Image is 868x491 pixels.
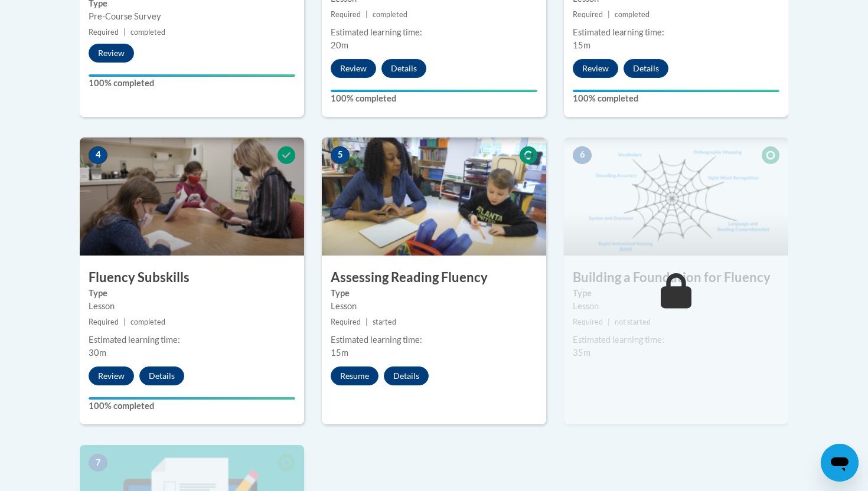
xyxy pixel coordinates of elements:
span: | [366,317,368,326]
label: 100% completed [89,400,295,413]
span: 6 [573,146,592,164]
button: Review [573,59,618,78]
span: Required [89,317,119,326]
span: completed [373,10,407,19]
label: 100% completed [573,92,779,105]
span: | [608,10,610,19]
h3: Fluency Subskills [80,269,304,287]
span: 30m [89,348,106,358]
span: 7 [89,454,107,472]
button: Resume [331,366,378,385]
div: Estimated learning time: [89,333,295,346]
div: Lesson [573,300,779,313]
span: Required [573,10,603,19]
span: Required [331,10,361,19]
div: Lesson [331,300,537,313]
div: Estimated learning time: [573,26,779,39]
img: Course Image [80,138,304,256]
div: Estimated learning time: [573,333,779,346]
span: 35m [573,348,590,358]
span: completed [130,28,165,37]
button: Review [89,44,134,63]
span: completed [130,317,165,326]
img: Course Image [322,138,546,256]
div: Estimated learning time: [331,26,537,39]
span: completed [615,10,650,19]
h3: Assessing Reading Fluency [322,269,546,287]
span: started [373,317,396,326]
button: Details [381,59,426,78]
span: Required [89,28,119,37]
span: 5 [331,146,350,164]
span: | [123,317,126,326]
span: 15m [573,40,590,50]
label: 100% completed [89,77,295,90]
span: | [366,10,368,19]
label: 100% completed [331,92,537,105]
img: Course Image [564,138,788,256]
span: 15m [331,348,348,358]
div: Estimated learning time: [331,333,537,346]
span: 20m [331,40,348,50]
button: Details [384,366,429,385]
button: Details [139,366,184,385]
div: Pre-Course Survey [89,10,295,23]
div: Your progress [89,397,295,400]
iframe: Button to launch messaging window [821,444,859,482]
span: not started [615,317,651,326]
div: Your progress [573,90,779,92]
button: Review [331,59,376,78]
div: Your progress [331,90,537,92]
div: Your progress [89,74,295,77]
span: Required [573,317,603,326]
label: Type [573,287,779,300]
button: Details [624,59,668,78]
span: Required [331,317,361,326]
h3: Building a Foundation for Fluency [564,269,788,287]
label: Type [331,287,537,300]
button: Review [89,366,134,385]
span: 4 [89,146,107,164]
span: | [123,28,126,37]
span: | [608,317,610,326]
label: Type [89,287,295,300]
div: Lesson [89,300,295,313]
